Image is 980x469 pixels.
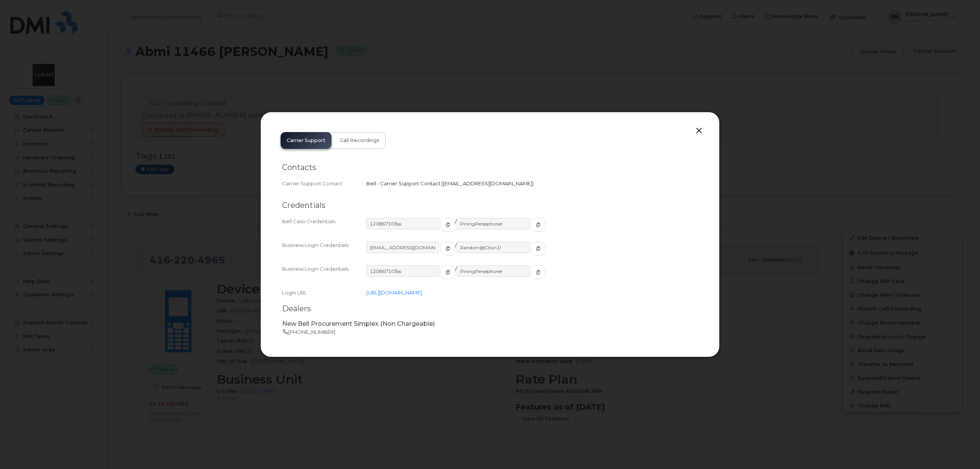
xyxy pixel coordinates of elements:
h2: Dealers [282,304,698,314]
button: copy to clipboard [531,242,546,255]
span: [EMAIL_ADDRESS][DOMAIN_NAME] [443,180,532,186]
a: [URL][DOMAIN_NAME] [366,289,422,296]
button: copy to clipboard [531,265,546,279]
button: copy to clipboard [441,265,455,279]
div: / [366,218,698,239]
div: / [366,265,698,286]
div: Business Login Credentials [282,265,366,286]
div: Business Login Credentials [282,242,366,262]
div: Login URL [282,289,366,296]
button: copy to clipboard [441,242,455,255]
h2: Credentials [282,201,698,210]
button: copy to clipboard [441,218,455,232]
div: / [366,242,698,262]
span: Call Recordings [340,137,379,144]
div: Bell Caso Credentials [282,218,366,239]
p: [PHONE_NUMBER] [282,328,698,336]
button: copy to clipboard [531,218,546,232]
p: New Bell Procurement Simplex (Non Chargeable) [282,320,698,328]
div: Carrier Support Contact [282,180,366,187]
h2: Contacts [282,163,698,172]
span: Bell - Carrier Support Contact [366,180,441,186]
